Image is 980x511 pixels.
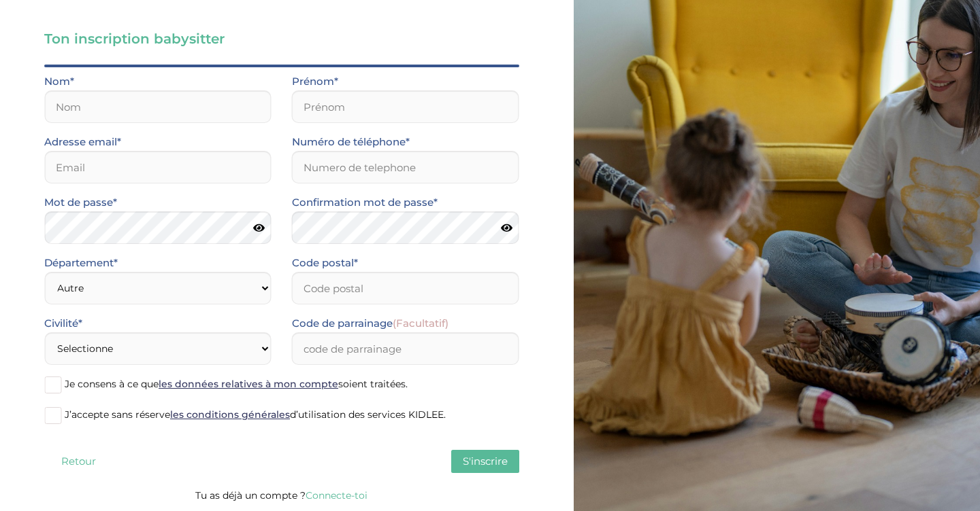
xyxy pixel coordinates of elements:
[44,194,117,211] label: Mot de passe*
[44,315,82,332] label: Civilité*
[65,378,408,390] span: Je consens à ce que soient traitées.
[451,450,519,473] button: S'inscrire
[44,133,121,151] label: Adresse email*
[44,29,519,48] h3: Ton inscription babysitter
[306,489,367,501] a: Connecte-toi
[292,315,448,332] label: Code de parrainage
[44,90,272,123] input: Nom
[170,408,290,421] a: les conditions générales
[44,487,519,504] p: Tu as déjà un compte ?
[159,378,338,390] a: les données relatives à mon compte
[393,317,448,330] span: (Facultatif)
[292,133,410,151] label: Numéro de téléphone*
[292,272,519,304] input: Code postal
[65,408,446,421] span: J’accepte sans réserve d’utilisation des services KIDLEE.
[44,450,112,473] button: Retour
[292,73,338,90] label: Prénom*
[292,90,519,123] input: Prénom
[292,332,519,365] input: code de parrainage
[44,151,272,183] input: Email
[44,254,118,272] label: Département*
[292,151,519,183] input: Numero de telephone
[292,194,438,211] label: Confirmation mot de passe*
[463,455,508,468] span: S'inscrire
[292,254,358,272] label: Code postal*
